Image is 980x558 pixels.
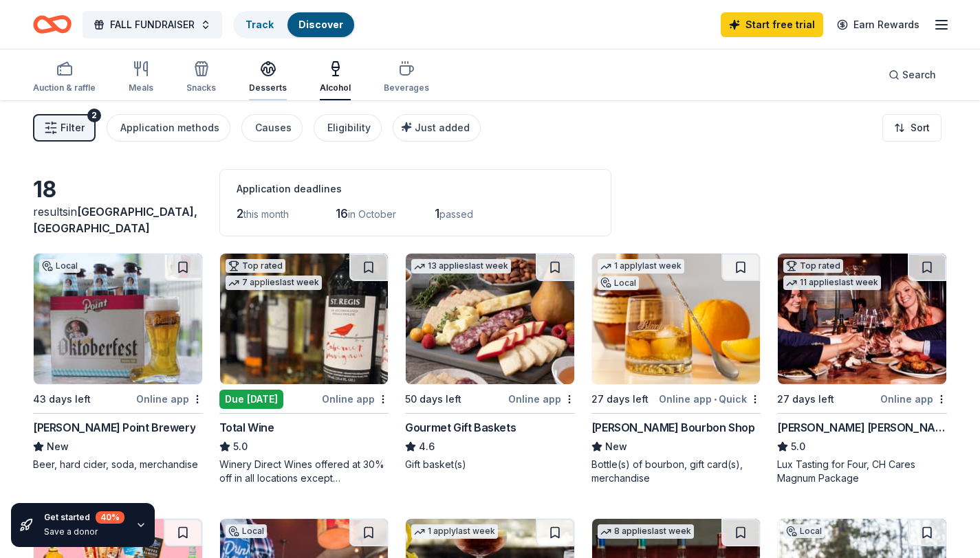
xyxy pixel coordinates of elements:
div: Beverages [384,82,429,93]
img: Image for Blanton's Bourbon Shop [592,254,761,384]
div: Meals [129,82,153,93]
div: Total Wine [219,419,274,436]
span: Sort [911,120,930,136]
a: Image for Total WineTop rated7 applieslast weekDue [DATE]Online appTotal Wine5.0Winery Direct Win... [219,253,389,485]
button: Eligibility [314,114,382,142]
span: 1 [435,206,439,221]
div: Application methods [120,120,219,136]
div: Causes [255,120,292,136]
div: Gift basket(s) [405,458,575,471]
div: Winery Direct Wines offered at 30% off in all locations except [GEOGRAPHIC_DATA], [GEOGRAPHIC_DAT... [219,458,389,485]
div: Online app [508,390,575,408]
button: Just added [393,114,481,142]
img: Image for Gourmet Gift Baskets [406,254,574,384]
a: Discover [298,19,343,30]
div: Beer, hard cider, soda, merchandise [33,458,203,471]
a: Track [246,19,274,30]
div: Bottle(s) of bourbon, gift card(s), merchandise [591,458,761,485]
div: Snacks [186,82,216,93]
div: Auction & raffle [33,82,96,93]
div: results [33,203,203,236]
button: Desserts [249,55,287,100]
div: 11 applies last week [783,276,881,290]
div: Local [226,524,267,538]
button: Auction & raffle [33,55,96,100]
a: Image for Gourmet Gift Baskets13 applieslast week50 days leftOnline appGourmet Gift Baskets4.6Gif... [405,253,575,471]
div: Get started [44,511,124,524]
div: 27 days left [777,391,834,408]
button: Beverages [384,55,429,100]
span: Just added [415,122,470,133]
div: Eligibility [327,120,371,136]
div: Lux Tasting for Four, CH Cares Magnum Package [777,458,947,485]
div: 1 apply last week [598,259,684,274]
div: 50 days left [405,391,461,408]
span: [GEOGRAPHIC_DATA], [GEOGRAPHIC_DATA] [33,205,197,235]
div: Online app Quick [659,390,761,408]
span: 16 [336,206,348,221]
span: 5.0 [791,438,805,455]
a: Image for Blanton's Bourbon Shop1 applylast weekLocal27 days leftOnline app•Quick[PERSON_NAME] Bo... [591,253,761,485]
div: 8 applies last week [598,524,694,539]
div: 2 [87,109,101,122]
span: 5.0 [233,438,248,455]
button: Sort [882,114,941,142]
div: Local [39,259,80,273]
div: Due [DATE] [219,390,283,409]
div: Local [598,276,639,290]
button: Search [878,61,947,89]
span: • [714,394,717,405]
div: Online app [322,390,389,408]
div: Gourmet Gift Baskets [405,419,516,436]
span: 2 [237,206,243,221]
button: Filter2 [33,114,96,142]
span: New [47,438,69,455]
a: Image for Cooper's Hawk Winery and RestaurantsTop rated11 applieslast week27 days leftOnline app[... [777,253,947,485]
span: Filter [61,120,85,136]
img: Image for Cooper's Hawk Winery and Restaurants [778,254,946,384]
span: in [33,205,197,235]
div: 13 applies last week [411,259,511,274]
div: Application deadlines [237,181,594,197]
img: Image for Stevens Point Brewery [34,254,202,384]
button: Alcohol [320,55,351,100]
div: 27 days left [591,391,649,408]
div: Alcohol [320,82,351,93]
button: TrackDiscover [233,11,356,38]
div: Top rated [226,259,285,273]
a: Image for Stevens Point BreweryLocal43 days leftOnline app[PERSON_NAME] Point BreweryNewBeer, har... [33,253,203,471]
div: Online app [880,390,947,408]
span: in October [348,208,396,220]
span: FALL FUNDRAISER [110,16,195,33]
div: Online app [136,390,203,408]
span: New [605,438,627,455]
span: passed [439,208,473,220]
div: 40 % [96,511,124,524]
div: Top rated [783,259,843,273]
button: Application methods [107,114,230,142]
span: Search [902,67,936,83]
button: Causes [241,114,303,142]
a: Earn Rewards [829,12,928,37]
div: Local [783,524,825,538]
img: Image for Total Wine [220,254,389,384]
div: [PERSON_NAME] Point Brewery [33,419,195,436]
div: 1 apply last week [411,524,498,539]
span: 4.6 [419,438,435,455]
a: Start free trial [721,12,823,37]
button: FALL FUNDRAISER [83,11,222,38]
div: Desserts [249,82,287,93]
button: Snacks [186,55,216,100]
div: 18 [33,176,203,203]
div: [PERSON_NAME] Bourbon Shop [591,419,755,436]
span: this month [243,208,289,220]
button: Meals [129,55,153,100]
div: Save a donor [44,526,124,537]
div: 7 applies last week [226,276,322,290]
div: 43 days left [33,391,91,408]
a: Home [33,8,72,41]
div: [PERSON_NAME] [PERSON_NAME] Winery and Restaurants [777,419,947,436]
